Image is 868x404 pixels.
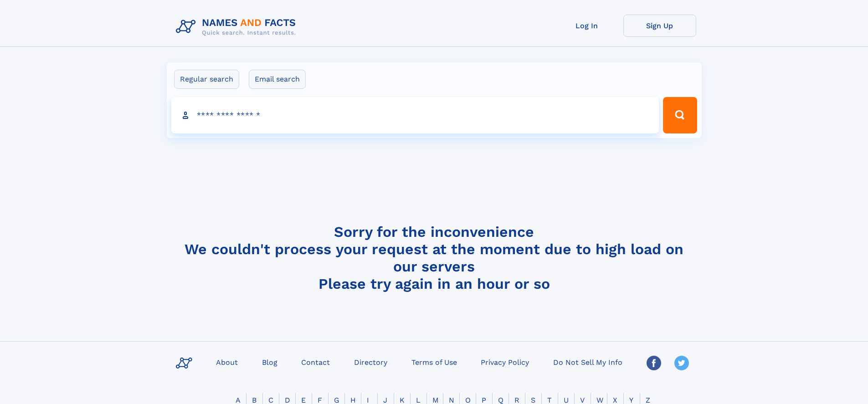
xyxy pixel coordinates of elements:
label: Email search [249,70,306,89]
a: Log In [550,15,623,37]
a: Terms of Use [408,355,461,368]
a: Privacy Policy [477,355,533,368]
a: Directory [350,355,391,368]
img: Logo Names and Facts [172,15,303,39]
h4: Sorry for the inconvenience We couldn't process your request at the moment due to high load on ou... [172,223,696,292]
button: Search Button [663,97,697,133]
a: Blog [258,355,281,368]
img: Twitter [674,356,689,370]
label: Regular search [174,70,239,89]
a: Do Not Sell My Info [550,355,626,368]
input: search input [171,97,659,133]
a: Sign Up [623,15,696,37]
a: About [212,355,241,368]
img: Facebook [647,356,661,370]
a: Contact [298,355,334,368]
